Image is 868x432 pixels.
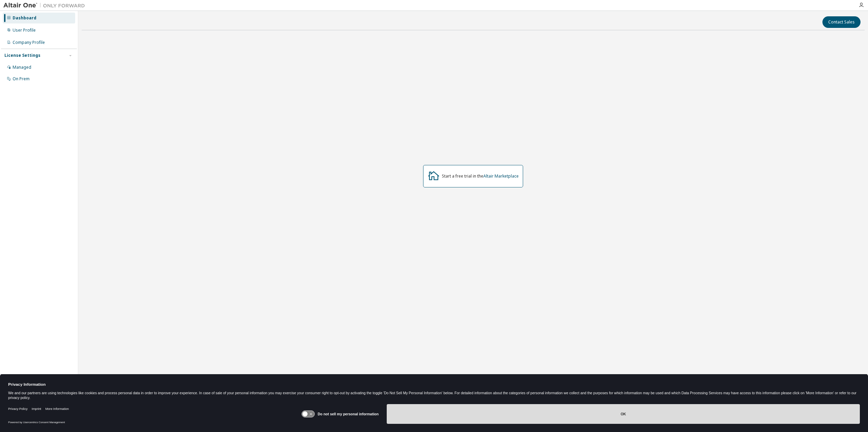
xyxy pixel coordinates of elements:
a: Altair Marketplace [483,173,519,179]
div: On Prem [13,76,30,82]
div: Managed [13,65,31,70]
div: User Profile [13,28,36,33]
div: License Settings [4,53,40,58]
div: Start a free trial in the [442,173,519,179]
img: Altair One [3,2,88,9]
div: Dashboard [13,15,36,21]
div: Company Profile [13,40,45,45]
button: Contact Sales [822,16,861,28]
